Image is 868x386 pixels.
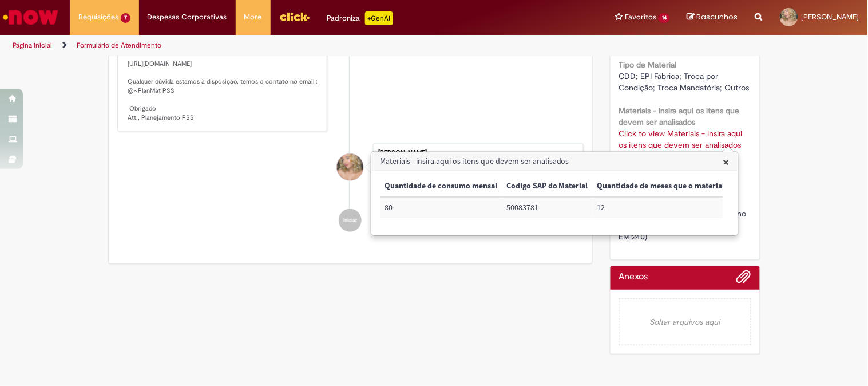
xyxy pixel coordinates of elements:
a: Rascunhos [687,12,738,23]
td: Quantidade de consumo mensal: 80 [380,197,502,218]
span: Inclusão de óculos de segurança no estoque (sugestão de PP: 120 e EM:240) [619,208,749,242]
ul: Trilhas de página [9,35,570,56]
img: click_logo_yellow_360x200.png [279,8,310,25]
div: Materiais - insira aqui os itens que devem ser analisados [371,151,739,236]
a: Formulário de Atendimento [77,41,161,50]
th: Quantidade de consumo mensal [380,176,502,197]
span: CDD; EPI Fábrica; Troca por Condição; Troca Mandatória; Outros [619,71,750,93]
span: × [723,154,730,170]
p: +GenAi [365,11,393,25]
th: Codigo SAP do Material [502,176,593,197]
b: Tipo de Material [619,60,677,70]
div: Anny Karoline de Carvalho Martins [337,154,363,180]
span: 7 [121,13,130,23]
div: Padroniza [327,11,393,25]
span: Rascunhos [697,11,738,22]
td: Quantidade de meses que o material será consumido no ano: 12 [593,197,813,218]
li: Anny Karoline de Carvalho Martins [117,143,584,198]
div: [PERSON_NAME] [378,149,577,156]
span: Favoritos [625,11,656,23]
h3: Materiais - insira aqui os itens que devem ser analisados [372,152,738,171]
span: Requisições [78,11,118,23]
th: Quantidade de meses que o material será consumido no ano [593,176,813,197]
a: Click to view Materiais - insira aqui os itens que devem ser analisados [619,128,743,150]
img: ServiceNow [1,6,60,29]
span: 14 [659,13,670,23]
h2: Anexos [619,272,648,282]
em: Soltar arquivos aqui [619,298,751,345]
button: Close [723,156,730,168]
span: Despesas Corporativas [148,11,227,23]
b: Materiais - insira aqui os itens que devem ser analisados [619,105,740,127]
span: [PERSON_NAME] [802,12,859,22]
td: Codigo SAP do Material: 50083781 [502,197,593,218]
a: Página inicial [13,41,52,50]
button: Adicionar anexos [736,269,751,290]
span: More [244,11,262,23]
